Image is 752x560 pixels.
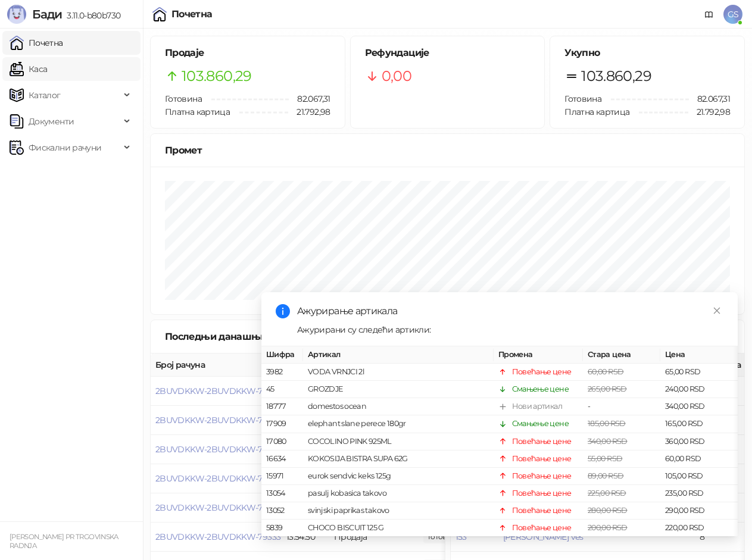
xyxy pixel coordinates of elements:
td: 60,00 RSD [660,450,738,467]
img: Logo [7,5,26,24]
th: Промена [494,346,583,364]
button: 2BUVDKKW-2BUVDKKW-79335 [155,473,280,484]
span: Фискални рачуни [29,136,101,159]
h5: Продаје [165,46,330,60]
td: 340,00 RSD [660,398,738,415]
a: Почетна [10,31,63,55]
button: 2BUVDKKW-2BUVDKKW-79333 [155,531,280,542]
div: Повећање цене [512,522,572,534]
span: 225,00 RSD [588,489,626,498]
td: 240,00 RSD [660,381,738,398]
span: info-circle [276,304,290,318]
h5: Укупно [564,46,730,60]
span: 82.067,31 [689,92,730,105]
span: 185,00 RSD [588,419,626,428]
td: 3982 [261,364,303,381]
td: 15971 [261,468,303,485]
button: 2BUVDKKW-2BUVDKKW-79336 [155,444,281,455]
small: [PERSON_NAME] PR TRGOVINSKA RADNJA [10,533,118,550]
th: Број рачуна [151,353,282,377]
td: 165,00 RSD [660,415,738,433]
a: Close [710,304,723,317]
div: Повећање цене [512,470,572,482]
td: VODA VRNJCI 2l [303,364,494,381]
td: CHOCO BISCUIT 125 G [303,520,494,537]
a: Каса [10,57,47,81]
span: 280,00 RSD [588,506,628,515]
div: Промет [165,143,730,158]
span: Каталог [29,83,61,107]
span: 0,00 [382,65,411,87]
td: 13052 [261,502,303,520]
span: 60,00 RSD [588,367,623,376]
td: 13054 [261,485,303,502]
td: eurok sendvic keks 125g [303,468,494,485]
td: svinjski paprikas takovo [303,502,494,520]
button: 2BUVDKKW-2BUVDKKW-79337 [155,415,280,426]
div: Ажурирање артикала [297,304,723,318]
span: 103.860,29 [182,65,252,87]
span: close [713,306,721,315]
h5: Рефундације [365,46,531,60]
span: 340,00 RSD [588,436,628,445]
div: Почетна [171,10,213,19]
th: Цена [660,346,738,364]
td: 17080 [261,433,303,450]
td: 16634 [261,450,303,467]
td: 360,00 RSD [660,433,738,450]
td: 220,00 RSD [660,520,738,537]
div: Повећање цене [512,452,572,464]
span: 103.860,29 [581,65,651,87]
td: 235,00 RSD [660,485,738,502]
span: Документи [29,110,74,133]
span: 21.792,98 [288,105,330,118]
th: Артикал [303,346,494,364]
div: Повећање цене [512,435,572,447]
div: Повећање цене [512,505,572,517]
span: Платна картица [165,107,230,117]
span: Бади [32,7,62,21]
div: Ажурирани су следећи артикли: [297,323,723,336]
td: 18777 [261,398,303,415]
div: Нови артикал [512,401,562,412]
div: Смањење цене [512,418,569,430]
span: 21.792,98 [688,105,730,118]
td: 5839 [261,520,303,537]
td: 290,00 RSD [660,502,738,520]
td: - [583,398,660,415]
td: 105,00 RSD [660,468,738,485]
button: 2BUVDKKW-2BUVDKKW-79334 [155,502,281,513]
td: pasulj kobasica takovo [303,485,494,502]
span: 89,00 RSD [588,471,623,480]
th: Стара цена [583,346,660,364]
span: Готовина [564,93,601,104]
td: elephant slane perece 180gr [303,415,494,433]
td: GROZDJE [303,381,494,398]
span: 82.067,31 [289,92,330,105]
span: Готовина [165,93,202,104]
div: Повећање цене [512,366,572,378]
span: Платна картица [564,107,629,117]
span: 200,00 RSD [588,523,628,532]
div: Повећање цене [512,487,572,499]
a: Документација [700,5,719,24]
td: 65,00 RSD [660,364,738,381]
td: domestos ocean [303,398,494,415]
span: 265,00 RSD [588,384,627,393]
div: Смањење цене [512,383,569,395]
button: 2BUVDKKW-2BUVDKKW-79338 [155,386,281,396]
td: COCOLINO PINK 925ML [303,433,494,450]
span: 55,00 RSD [588,453,622,462]
th: Шифра [261,346,303,364]
td: 45 [261,381,303,398]
td: 17909 [261,415,303,433]
span: 3.11.0-b80b730 [62,10,120,21]
td: KOKOSIJA BISTRA SUPA 62G [303,450,494,467]
div: Последњи данашњи рачуни [165,329,323,344]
